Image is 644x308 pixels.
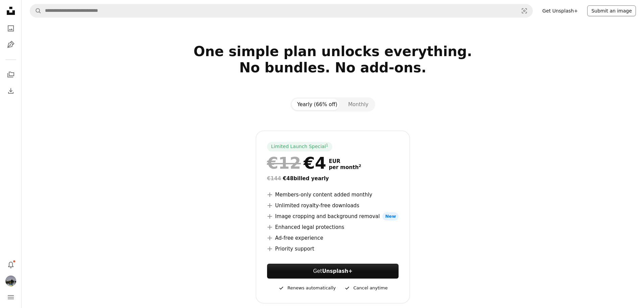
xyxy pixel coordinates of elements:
a: 2 [357,164,363,170]
a: GetUnsplash+ [267,264,399,279]
button: Visual search [516,4,532,17]
button: Profile [4,274,18,288]
a: Photos [4,22,18,35]
a: Download History [4,84,18,98]
li: Image cropping and background removal [267,212,399,220]
button: Notifications [4,258,18,271]
h2: One simple plan unlocks everything. No bundles. No add-ons. [114,43,552,92]
li: Priority support [267,245,399,253]
a: Home — Unsplash [4,4,18,19]
a: 1 [325,143,330,150]
button: Search Unsplash [30,4,42,17]
li: Members-only content added monthly [267,191,399,199]
span: EUR [329,158,361,164]
form: Find visuals sitewide [30,4,533,18]
div: Renews automatically [278,284,336,292]
a: Illustrations [4,38,18,51]
button: Submit an image [587,5,636,16]
li: Enhanced legal protections [267,223,399,231]
span: per month [329,164,361,170]
a: Collections [4,68,18,81]
button: Yearly (66% off) [292,99,343,110]
img: Avatar of user Rasmus Andersen [5,276,16,286]
li: Unlimited royalty-free downloads [267,202,399,210]
sup: 1 [326,143,328,147]
li: Ad-free experience [267,234,399,242]
div: Limited Launch Special [267,142,332,151]
div: Cancel anytime [344,284,387,292]
button: Menu [4,290,18,304]
span: New [382,212,399,220]
div: €4 [267,154,326,172]
strong: Unsplash+ [322,268,353,274]
span: €12 [267,154,301,172]
span: €144 [267,175,281,182]
div: €48 billed yearly [267,174,399,183]
sup: 2 [359,164,361,168]
button: Monthly [343,99,374,110]
a: Get Unsplash+ [538,5,582,16]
